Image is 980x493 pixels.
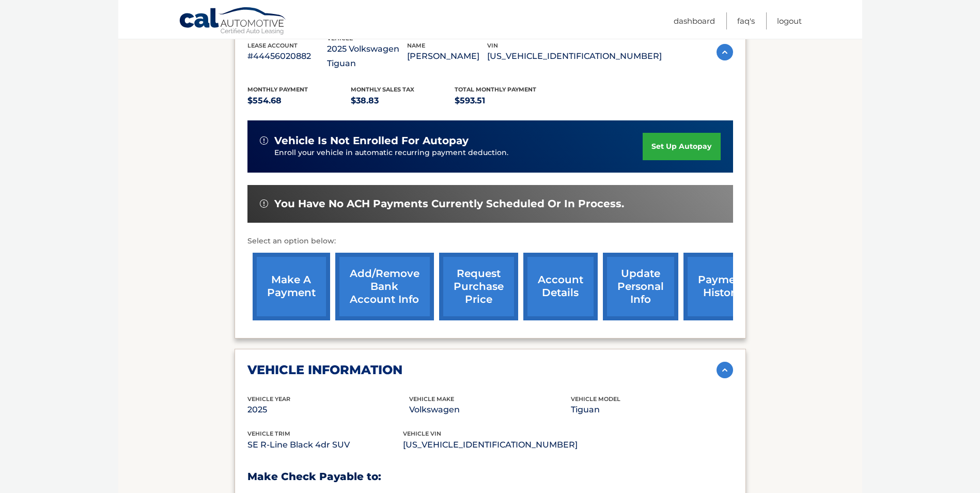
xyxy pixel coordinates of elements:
[247,395,290,403] span: vehicle Year
[253,253,330,320] a: make a payment
[327,42,407,71] p: 2025 Volkswagen Tiguan
[274,197,624,210] span: You have no ACH payments currently scheduled or in process.
[247,403,409,417] p: 2025
[403,430,441,437] span: vehicle vin
[523,253,598,320] a: account details
[260,199,268,208] img: alert-white.svg
[603,253,678,320] a: update personal info
[439,253,518,320] a: request purchase price
[247,362,402,378] h2: vehicle information
[247,94,351,108] p: $554.68
[571,395,620,403] span: vehicle model
[487,42,498,49] span: vin
[737,12,755,29] a: FAQ's
[247,235,733,248] p: Select an option below:
[674,12,715,29] a: Dashboard
[351,94,455,108] p: $38.83
[260,136,268,145] img: alert-white.svg
[247,86,308,93] span: Monthly Payment
[407,49,487,64] p: [PERSON_NAME]
[777,12,802,29] a: Logout
[247,470,733,483] h3: Make Check Payable to:
[571,403,733,417] p: Tiguan
[274,147,643,159] p: Enroll your vehicle in automatic recurring payment deduction.
[247,430,290,437] span: vehicle trim
[351,86,414,93] span: Monthly sales Tax
[455,94,558,108] p: $593.51
[407,42,425,49] span: name
[247,42,298,49] span: lease account
[455,86,536,93] span: Total Monthly Payment
[409,403,571,417] p: Volkswagen
[335,253,434,320] a: Add/Remove bank account info
[487,49,662,64] p: [US_VEHICLE_IDENTIFICATION_NUMBER]
[247,49,328,64] p: #44456020882
[717,44,733,60] img: accordion-active.svg
[683,253,761,320] a: payment history
[717,362,733,378] img: accordion-active.svg
[403,438,578,452] p: [US_VEHICLE_IDENTIFICATION_NUMBER]
[409,395,454,403] span: vehicle make
[179,7,287,37] a: Cal Automotive
[247,438,403,452] p: SE R-Line Black 4dr SUV
[274,134,469,147] span: vehicle is not enrolled for autopay
[643,133,720,160] a: set up autopay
